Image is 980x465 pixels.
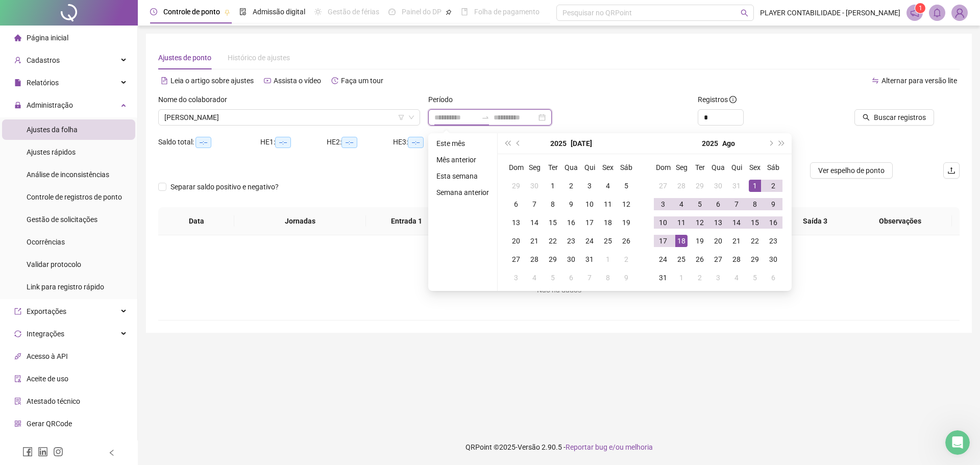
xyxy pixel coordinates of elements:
div: 3 [657,198,669,210]
td: 2025-08-03 [654,195,672,213]
td: 2025-08-28 [727,250,746,268]
span: Admissão digital [253,8,305,16]
td: 2025-07-28 [525,250,544,268]
span: Página inicial [27,34,68,42]
span: Reportar bug e/ou melhoria [566,443,653,451]
td: 2025-07-15 [544,213,562,232]
td: 2025-07-07 [525,195,544,213]
button: year panel [550,133,567,154]
span: Separar saldo positivo e negativo? [166,181,283,192]
span: user-add [14,57,21,64]
span: filter [398,114,404,120]
td: 2025-09-05 [746,268,764,287]
td: 2025-08-22 [746,232,764,250]
div: 1 [547,180,559,192]
button: year panel [702,133,718,154]
div: 5 [547,272,559,284]
td: 2025-07-02 [562,177,580,195]
div: 27 [657,180,669,192]
th: Ter [544,158,562,177]
span: lock [14,102,21,109]
td: 2025-08-26 [691,250,709,268]
span: clock-circle [150,8,157,15]
td: 2025-08-09 [617,268,635,287]
div: 11 [675,216,688,229]
td: 2025-08-07 [580,268,599,287]
td: 2025-08-19 [691,232,709,250]
div: 5 [749,272,761,284]
div: 30 [712,180,724,192]
td: 2025-06-30 [525,177,544,195]
td: 2025-08-21 [727,232,746,250]
td: 2025-08-23 [764,232,782,250]
td: 2025-08-27 [709,250,727,268]
div: 6 [565,272,577,284]
td: 2025-08-06 [709,195,727,213]
div: 31 [730,180,743,192]
th: Sex [746,158,764,177]
td: 2025-08-08 [746,195,764,213]
td: 2025-08-14 [727,213,746,232]
td: 2025-09-06 [764,268,782,287]
span: sun [314,8,322,15]
td: 2025-07-19 [617,213,635,232]
div: 31 [583,253,596,265]
span: VALTERLINS PEREIRA LEAL JUNIOR [164,110,414,125]
td: 2025-07-22 [544,232,562,250]
td: 2025-07-09 [562,195,580,213]
span: --:-- [195,137,211,148]
span: Leia o artigo sobre ajustes [170,77,254,85]
div: 15 [547,216,559,229]
span: Ver espelho de ponto [818,165,885,176]
div: 9 [767,198,779,210]
span: api [14,353,21,360]
div: 3 [510,272,522,284]
li: Esta semana [432,170,493,182]
span: Gestão de férias [328,8,379,16]
span: Aceite de uso [27,375,68,383]
div: 5 [620,180,632,192]
td: 2025-07-04 [599,177,617,195]
span: Folha de pagamento [474,8,540,16]
span: bell [933,8,942,17]
div: HE 2: [327,136,393,148]
div: 3 [583,180,596,192]
th: Sáb [617,158,635,177]
th: Qui [580,158,599,177]
td: 2025-07-29 [544,250,562,268]
span: Exportações [27,307,66,315]
div: Saldo total: [158,136,260,148]
span: notification [910,8,919,17]
td: 2025-07-03 [580,177,599,195]
td: 2025-09-01 [672,268,691,287]
span: home [14,34,21,41]
td: 2025-08-15 [746,213,764,232]
label: Período [428,94,459,105]
td: 2025-08-11 [672,213,691,232]
span: Observações [856,215,944,227]
button: super-next-year [776,133,788,154]
td: 2025-08-16 [764,213,782,232]
span: Acesso à API [27,352,68,360]
th: Seg [525,158,544,177]
span: Alternar para versão lite [881,77,957,85]
td: 2025-07-01 [544,177,562,195]
span: file-text [161,77,168,84]
div: 14 [730,216,743,229]
td: 2025-07-27 [507,250,525,268]
div: 2 [620,253,632,265]
span: book [461,8,468,15]
span: Painel do DP [402,8,442,16]
th: Ter [691,158,709,177]
div: 27 [510,253,522,265]
th: Sex [599,158,617,177]
td: 2025-07-29 [691,177,709,195]
div: 22 [749,235,761,247]
td: 2025-07-17 [580,213,599,232]
div: 13 [510,216,522,229]
li: Semana anterior [432,186,493,199]
div: 13 [712,216,724,229]
div: 19 [694,235,706,247]
div: 29 [547,253,559,265]
div: 30 [565,253,577,265]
